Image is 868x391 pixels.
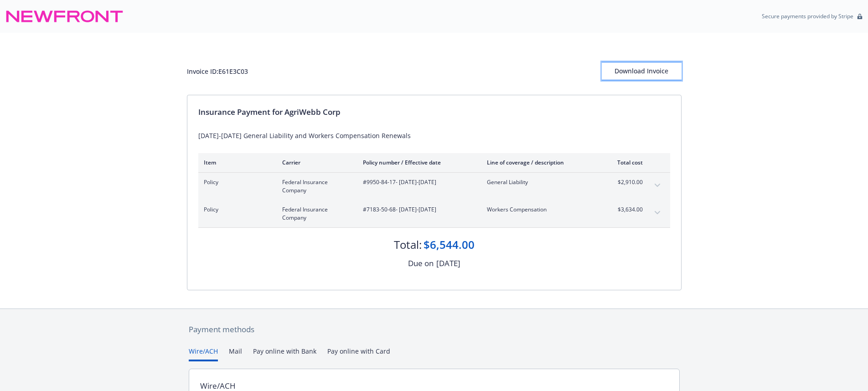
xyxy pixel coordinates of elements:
[487,206,594,214] span: Workers Compensation
[650,206,665,220] button: expand content
[394,237,422,252] div: Total:
[650,178,665,193] button: expand content
[487,178,594,186] span: General Liability
[253,346,316,361] button: Pay online with Bank
[204,159,268,166] div: Item
[189,324,680,335] div: Payment methods
[609,206,643,214] span: $3,634.00
[609,159,643,166] div: Total cost
[198,200,670,227] div: PolicyFederal Insurance Company#7183-50-68- [DATE]-[DATE]Workers Compensation$3,634.00expand content
[436,257,460,269] div: [DATE]
[762,12,853,20] p: Secure payments provided by Stripe
[282,178,348,195] span: Federal Insurance Company
[363,159,472,166] div: Policy number / Effective date
[363,178,472,186] span: #9950-84-17 - [DATE]-[DATE]
[609,178,643,186] span: $2,910.00
[327,346,390,361] button: Pay online with Card
[282,206,348,222] span: Federal Insurance Company
[198,131,670,140] div: [DATE]-[DATE] General Liability and Workers Compensation Renewals
[198,106,670,118] div: Insurance Payment for AgriWebb Corp
[204,178,268,186] span: Policy
[187,67,248,76] div: Invoice ID: E61E3C03
[198,173,670,200] div: PolicyFederal Insurance Company#9950-84-17- [DATE]-[DATE]General Liability$2,910.00expand content
[282,159,348,166] div: Carrier
[363,206,472,214] span: #7183-50-68 - [DATE]-[DATE]
[424,237,475,252] div: $6,544.00
[204,206,268,214] span: Policy
[189,346,218,361] button: Wire/ACH
[487,159,594,166] div: Line of coverage / description
[602,62,682,80] div: Download Invoice
[229,346,242,361] button: Mail
[408,257,434,269] div: Due on
[602,62,682,80] button: Download Invoice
